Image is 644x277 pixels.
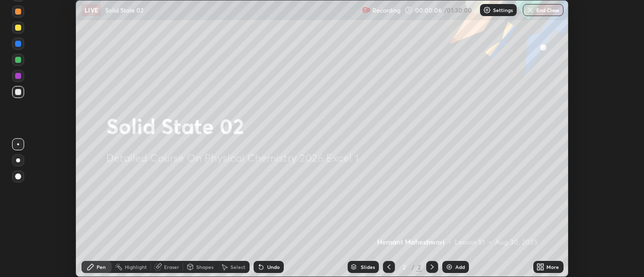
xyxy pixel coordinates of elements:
[546,264,559,269] div: More
[483,6,491,14] img: class-settings-icons
[455,264,465,269] div: Add
[372,7,400,14] p: Recording
[416,262,422,271] div: 2
[493,8,513,13] p: Settings
[164,264,179,269] div: Eraser
[411,264,414,270] div: /
[523,4,563,16] button: End Class
[267,264,280,269] div: Undo
[526,6,534,14] img: end-class-cross
[105,6,143,14] p: Solid State 02
[361,264,375,269] div: Slides
[97,264,106,269] div: Pen
[230,264,246,269] div: Select
[362,6,370,14] img: recording.375f2c34.svg
[196,264,213,269] div: Shapes
[125,264,147,269] div: Highlight
[399,264,409,270] div: 2
[445,263,453,271] img: add-slide-button
[85,6,98,14] p: LIVE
